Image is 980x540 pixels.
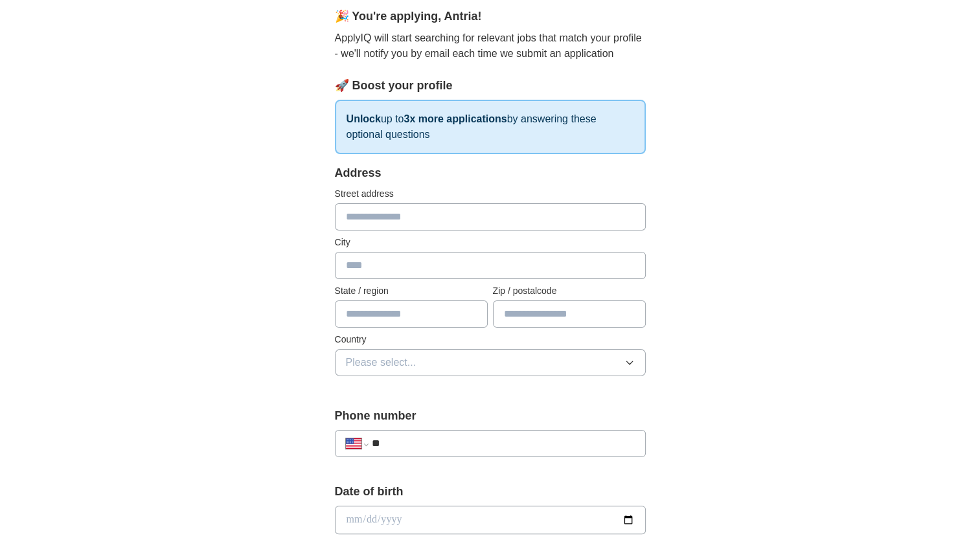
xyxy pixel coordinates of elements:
p: ApplyIQ will start searching for relevant jobs that match your profile - we'll notify you by emai... [335,30,646,62]
label: City [335,236,646,249]
button: Please select... [335,349,646,376]
label: Country [335,333,646,346]
label: Phone number [335,407,646,425]
div: 🎉 You're applying , Antria ! [335,8,646,25]
label: Date of birth [335,483,646,501]
strong: Unlock [347,113,381,124]
label: Street address [335,187,646,201]
strong: 3x more applications [404,113,507,124]
span: Please select... [346,355,416,370]
p: up to by answering these optional questions [335,100,646,154]
div: Address [335,164,646,182]
label: State / region [335,284,488,298]
label: Zip / postalcode [493,284,646,298]
div: 🚀 Boost your profile [335,77,646,95]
